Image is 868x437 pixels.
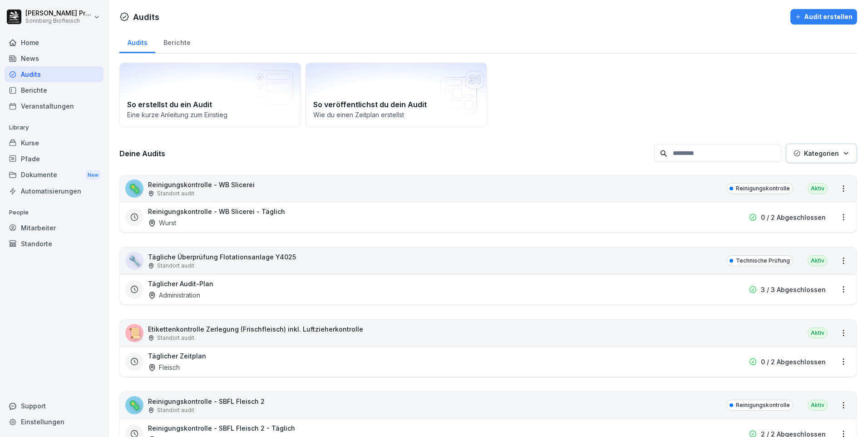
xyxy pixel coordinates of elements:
p: Technische Prüfung [736,257,790,265]
p: Kategorien [804,149,839,158]
h2: So veröffentlichst du dein Audit [313,99,479,110]
h3: Täglicher Audit-Plan [148,279,213,288]
div: Administration [148,290,200,300]
h3: Täglicher Zeitplan [148,351,206,361]
p: 0 / 2 Abgeschlossen [761,357,826,367]
a: Mitarbeiter [5,220,104,236]
a: Automatisierungen [5,183,104,199]
p: Standort audit [157,189,194,198]
div: Dokumente [5,167,104,184]
a: Veranstaltungen [5,98,104,114]
h2: So erstellst du ein Audit [127,99,293,110]
h3: Deine Audits [119,149,650,159]
a: Pfade [5,151,104,167]
p: Reinigungskontrolle [736,401,790,409]
p: Standort audit [157,406,194,414]
p: Wie du einen Zeitplan erstellst [313,110,479,119]
p: Standort audit [157,262,194,270]
a: So erstellst du ein AuditEine kurze Anleitung zum Einstieg [119,63,301,127]
p: Sonnberg Biofleisch [25,18,92,24]
a: News [5,50,104,66]
p: Standort audit [157,334,194,342]
h3: Reinigungskontrolle - WB Slicerei - Täglich [148,207,285,216]
div: New [85,170,101,180]
p: Etikettenkontrolle Zerlegung (Frischfleisch) inkl. Luftzieherkontrolle [148,324,363,334]
button: Audit erstellen [790,9,857,25]
a: Standorte [5,236,104,252]
a: Berichte [155,30,198,53]
p: Reinigungskontrolle - WB Slicerei [148,180,255,189]
a: Einstellungen [5,414,104,430]
div: Aktiv [808,183,828,194]
p: Reinigungskontrolle [736,184,790,193]
p: 3 / 3 Abgeschlossen [761,285,826,294]
p: Library [5,120,104,135]
a: Kurse [5,135,104,151]
a: Audits [119,30,155,53]
a: Home [5,35,104,50]
div: Support [5,398,104,414]
div: 🦠 [125,179,143,198]
a: DokumenteNew [5,167,104,184]
div: Fleisch [148,363,180,372]
h3: Reinigungskontrolle - SBFL Fleisch 2 - Täglich [148,423,295,433]
button: Kategorien [786,144,857,163]
p: 0 / 2 Abgeschlossen [761,213,826,222]
div: Aktiv [808,400,828,411]
h1: Audits [133,11,159,23]
div: 🔧 [125,252,143,270]
div: Aktiv [808,328,828,338]
p: Tägliche Überprüfung Flotationsanlage Y4025 [148,252,296,262]
div: Audit erstellen [795,12,853,22]
div: Wurst [148,218,176,228]
a: So veröffentlichst du dein AuditWie du einen Zeitplan erstellst [306,63,487,127]
p: People [5,205,104,220]
p: Eine kurze Anleitung zum Einstieg [127,110,293,119]
a: Audits [5,66,104,82]
a: Berichte [5,82,104,98]
div: 📜 [125,324,143,342]
p: [PERSON_NAME] Preßlauer [25,10,92,17]
div: 🦠 [125,396,143,414]
p: Reinigungskontrolle - SBFL Fleisch 2 [148,397,265,406]
div: Aktiv [808,255,828,266]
